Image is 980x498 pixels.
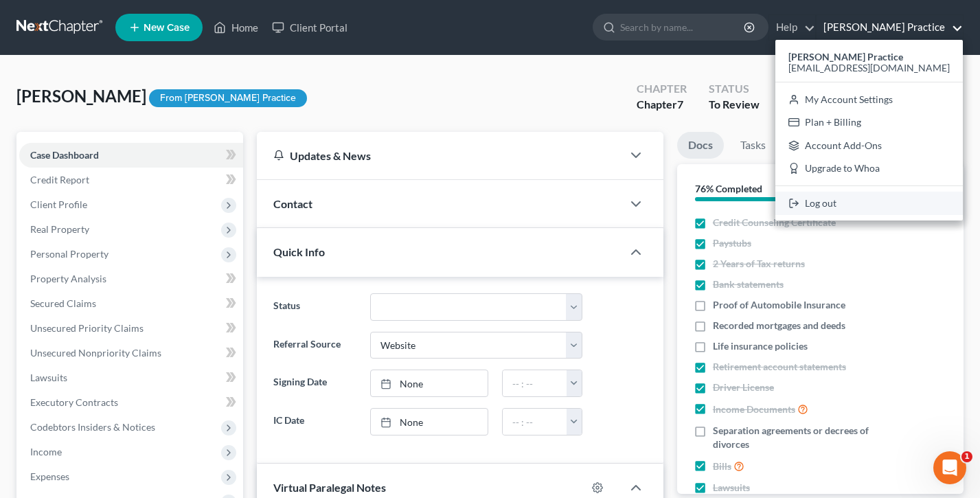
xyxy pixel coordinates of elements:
[620,14,746,40] input: Search by name...
[729,132,777,159] a: Tasks
[19,316,243,341] a: Unsecured Priority Claims
[30,223,89,235] span: Real Property
[775,40,963,220] div: [PERSON_NAME] Practice
[30,297,96,309] span: Secured Claims
[637,81,687,97] div: Chapter
[677,98,683,111] span: 7
[265,15,354,40] a: Client Portal
[933,451,966,484] iframe: Intercom live chat
[19,267,243,291] a: Property Analysis
[788,62,950,73] span: [EMAIL_ADDRESS][DOMAIN_NAME]
[713,424,880,451] span: Separation agreements or decrees of divorces
[713,236,751,250] span: Paystubs
[775,111,963,134] a: Plan + Billing
[19,291,243,316] a: Secured Claims
[149,89,307,108] div: From [PERSON_NAME] Practice
[775,192,963,215] a: Log out
[503,370,567,396] input: -- : --
[19,341,243,365] a: Unsecured Nonpriority Claims
[713,460,731,473] span: Bills
[709,97,760,113] div: To Review
[713,278,784,291] span: Bank statements
[266,370,363,397] label: Signing Date
[30,322,144,334] span: Unsecured Priority Claims
[30,347,161,359] span: Unsecured Nonpriority Claims
[713,257,805,271] span: 2 Years of Tax returns
[961,451,972,462] span: 1
[503,409,567,435] input: -- : --
[19,365,243,390] a: Lawsuits
[713,216,836,229] span: Credit Counseling Certificate
[713,381,774,394] span: Driver License
[30,421,155,433] span: Codebtors Insiders & Notices
[19,143,243,168] a: Case Dashboard
[19,390,243,415] a: Executory Contracts
[273,245,325,258] span: Quick Info
[817,15,963,40] a: [PERSON_NAME] Practice
[30,174,89,185] span: Credit Report
[713,360,846,374] span: Retirement account statements
[371,409,488,435] a: None
[30,199,87,210] span: Client Profile
[788,51,903,63] strong: [PERSON_NAME] Practice
[16,86,146,106] span: [PERSON_NAME]
[775,88,963,111] a: My Account Settings
[713,403,795,416] span: Income Documents
[30,471,69,482] span: Expenses
[207,15,265,40] a: Home
[709,81,760,97] div: Status
[713,481,750,495] span: Lawsuits
[30,446,62,457] span: Income
[273,197,312,210] span: Contact
[775,157,963,181] a: Upgrade to Whoa
[273,148,606,163] div: Updates & News
[266,332,363,359] label: Referral Source
[144,23,190,33] span: New Case
[266,293,363,321] label: Status
[371,370,488,396] a: None
[30,149,99,161] span: Case Dashboard
[30,396,118,408] span: Executory Contracts
[695,183,762,194] strong: 76% Completed
[713,298,845,312] span: Proof of Automobile Insurance
[30,248,109,260] span: Personal Property
[266,408,363,435] label: IC Date
[713,319,845,332] span: Recorded mortgages and deeds
[713,339,808,353] span: Life insurance policies
[30,372,67,383] span: Lawsuits
[677,132,724,159] a: Docs
[637,97,687,113] div: Chapter
[273,481,386,494] span: Virtual Paralegal Notes
[775,134,963,157] a: Account Add-Ons
[19,168,243,192] a: Credit Report
[30,273,106,284] span: Property Analysis
[769,15,815,40] a: Help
